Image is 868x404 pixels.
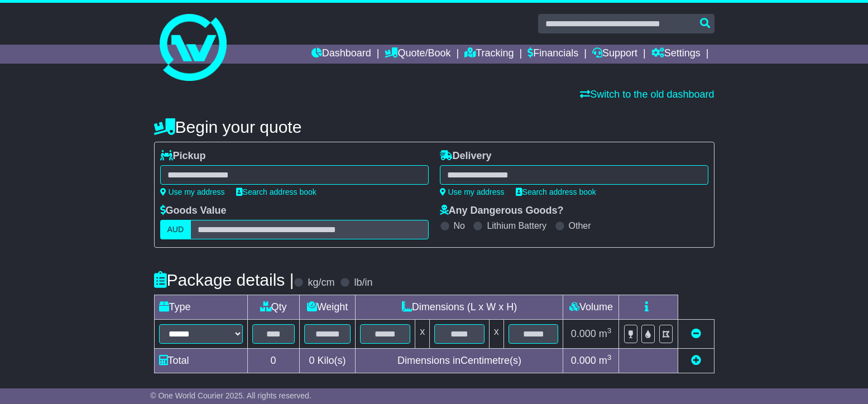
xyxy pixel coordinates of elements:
label: Goods Value [160,205,227,217]
a: Financials [527,45,578,64]
label: Pickup [160,150,206,162]
span: 0.000 [571,355,596,366]
td: Type [154,295,247,320]
span: 0 [309,355,314,366]
td: Qty [247,295,299,320]
td: Volume [563,295,619,320]
span: m [599,328,612,339]
span: © One World Courier 2025. All rights reserved. [150,391,311,400]
td: Dimensions (L x W x H) [356,295,563,320]
sup: 3 [607,353,612,362]
a: Settings [651,45,701,64]
td: Weight [299,295,356,320]
span: m [599,355,612,366]
a: Tracking [464,45,514,64]
h4: Package details | [154,271,294,289]
label: Lithium Battery [487,220,546,231]
label: AUD [160,220,191,239]
label: Other [569,220,591,231]
label: Any Dangerous Goods? [440,205,564,217]
label: No [454,220,465,231]
td: x [415,320,430,349]
a: Quote/Book [385,45,450,64]
label: lb/in [354,277,372,289]
a: Use my address [440,187,505,196]
sup: 3 [607,326,612,335]
a: Remove this item [691,328,701,339]
a: Search address book [236,187,316,196]
label: Delivery [440,150,492,162]
a: Search address book [516,187,596,196]
a: Add new item [691,355,701,366]
a: Support [592,45,637,64]
h4: Begin your quote [154,118,714,136]
a: Switch to the old dashboard [580,89,714,100]
a: Dashboard [311,45,371,64]
td: Total [154,349,247,373]
td: 0 [247,349,299,373]
span: 0.000 [571,328,596,339]
td: Kilo(s) [299,349,356,373]
td: Dimensions in Centimetre(s) [356,349,563,373]
a: Use my address [160,187,225,196]
td: x [489,320,503,349]
label: kg/cm [308,277,334,289]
